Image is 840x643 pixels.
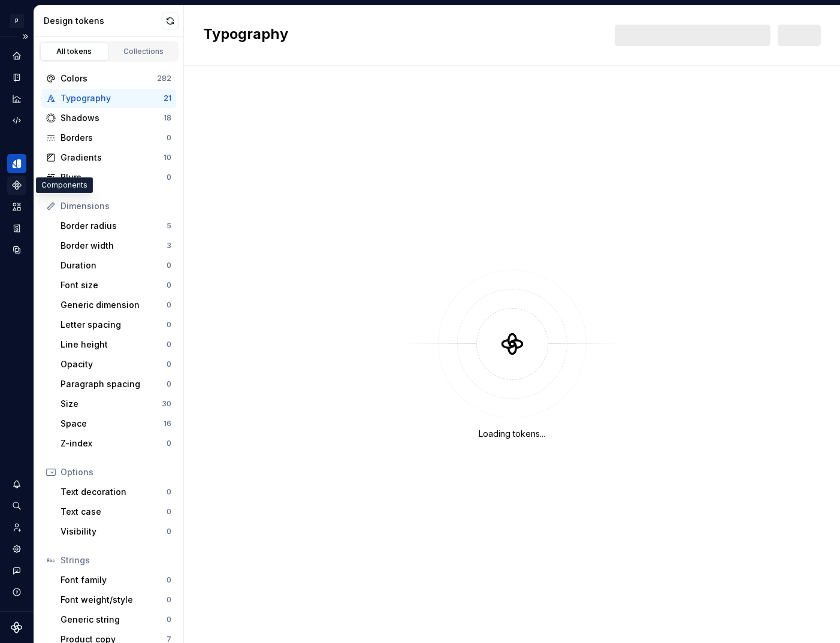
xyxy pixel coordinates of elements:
[56,414,176,433] a: Space16
[7,111,26,130] a: Code automation
[56,236,176,255] a: Border width3
[61,259,167,271] div: Duration
[167,595,171,605] div: 0
[44,15,162,27] div: Design tokens
[167,379,171,389] div: 0
[61,526,167,538] div: Visibility
[41,89,176,108] a: Typography21
[56,522,176,541] a: Visibility0
[164,419,171,428] div: 16
[7,496,26,515] button: Search ⌘K
[7,89,26,108] a: Analytics
[56,434,176,453] a: Z-index0
[56,394,176,413] a: Size30
[7,518,26,537] a: Invite team
[167,439,171,448] div: 0
[7,154,26,173] a: Design tokens
[56,375,176,394] a: Paragraph spacing0
[167,133,171,143] div: 0
[61,614,167,626] div: Generic string
[167,487,171,497] div: 0
[167,575,171,585] div: 0
[61,220,167,232] div: Border radius
[56,335,176,354] a: Line height0
[61,398,162,410] div: Size
[61,339,167,351] div: Line height
[164,93,171,103] div: 21
[10,14,24,28] div: P
[56,276,176,295] a: Font size0
[61,279,167,291] div: Font size
[7,219,26,238] a: Storybook stories
[17,28,34,45] button: Expand sidebar
[61,418,164,430] div: Space
[36,177,93,193] div: Components
[61,92,164,104] div: Typography
[41,128,176,147] a: Borders0
[7,561,26,580] button: Contact support
[44,47,104,56] div: All tokens
[41,148,176,167] a: Gradients10
[61,319,167,331] div: Letter spacing
[157,74,171,83] div: 282
[56,355,176,374] a: Opacity0
[61,240,167,252] div: Border width
[61,112,164,124] div: Shadows
[41,69,176,88] a: Colors282
[7,539,26,559] a: Settings
[61,506,167,518] div: Text case
[167,340,171,349] div: 0
[167,241,171,250] div: 3
[56,590,176,609] a: Font weight/style0
[167,320,171,330] div: 0
[167,507,171,517] div: 0
[61,171,167,183] div: Blurs
[61,358,167,370] div: Opacity
[61,594,167,606] div: Font weight/style
[7,176,26,195] a: Components
[56,256,176,275] a: Duration0
[41,108,176,128] a: Shadows18
[61,574,167,586] div: Font family
[61,437,167,449] div: Z-index
[61,299,167,311] div: Generic dimension
[61,554,171,566] div: Strings
[61,486,167,498] div: Text decoration
[167,173,171,182] div: 0
[167,221,171,231] div: 5
[7,475,26,494] button: Notifications
[167,527,171,536] div: 0
[479,428,545,440] div: Loading tokens...
[11,621,23,633] svg: Supernova Logo
[56,482,176,502] a: Text decoration0
[167,360,171,369] div: 0
[7,46,26,65] a: Home
[56,610,176,629] a: Generic string0
[167,300,171,310] div: 0
[7,240,26,259] a: Data sources
[164,153,171,162] div: 10
[56,295,176,315] a: Generic dimension0
[61,466,171,478] div: Options
[61,73,157,84] div: Colors
[61,132,167,144] div: Borders
[7,197,26,216] div: Assets
[7,68,26,87] a: Documentation
[61,200,171,212] div: Dimensions
[56,216,176,236] a: Border radius5
[167,615,171,624] div: 0
[56,570,176,590] a: Font family0
[203,25,288,46] h2: Typography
